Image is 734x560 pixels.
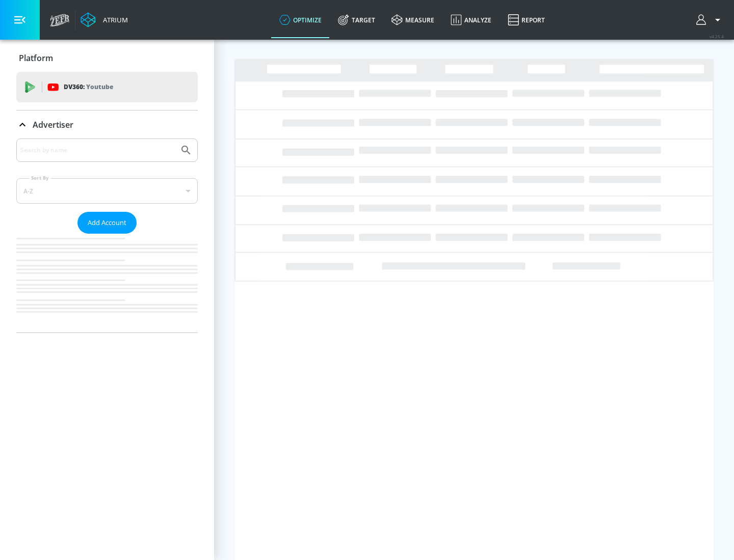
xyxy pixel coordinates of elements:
p: Advertiser [33,119,73,130]
a: Analyze [442,2,500,38]
div: A-Z [16,178,198,204]
div: Advertiser [16,138,198,332]
a: measure [383,2,442,38]
div: DV360: Youtube [16,72,198,102]
div: Advertiser [16,110,198,139]
a: Target [330,2,383,38]
a: Report [500,2,553,38]
a: Atrium [81,12,128,27]
input: Search by name [20,144,175,157]
p: Platform [19,52,53,64]
nav: list of Advertiser [16,234,198,332]
p: DV360: [64,81,113,93]
div: Platform [16,44,198,72]
div: Atrium [99,15,128,24]
label: Sort By [29,175,51,181]
button: Add Account [77,212,137,234]
a: optimize [271,2,330,38]
p: Youtube [86,81,113,92]
span: v 4.25.4 [710,34,724,39]
span: Add Account [88,217,126,229]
